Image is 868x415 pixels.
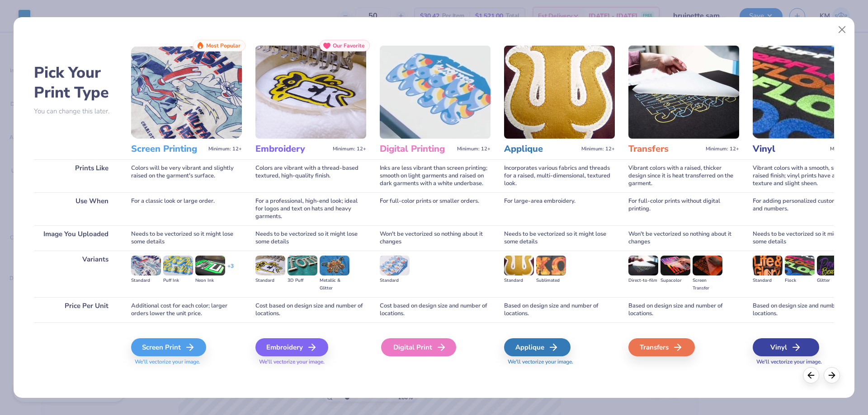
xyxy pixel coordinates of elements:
span: Minimum: 12+ [208,146,242,152]
h2: Pick Your Print Type [34,63,118,103]
div: For a classic look or large order. [131,192,242,225]
span: We'll vectorize your image. [255,358,366,366]
span: We'll vectorize your image. [753,358,863,366]
div: Standard [380,277,410,284]
div: Additional cost for each color; larger orders lower the unit price. [131,297,242,322]
h3: Transfers [628,143,702,155]
div: Cost based on design size and number of locations. [380,297,491,322]
div: Supacolor [660,277,690,284]
img: Supacolor [660,256,690,275]
div: Sublimated [536,277,566,284]
div: Won't be vectorized so nothing about it changes [628,225,739,251]
img: Puff Ink [163,256,193,275]
div: Inks are less vibrant than screen printing; smooth on light garments and raised on dark garments ... [380,159,491,192]
div: Standard [753,277,783,284]
div: Screen Transfer [693,277,722,292]
div: Variants [34,251,118,297]
h3: Embroidery [255,143,329,155]
div: Vibrant colors with a smooth, slightly raised finish; vinyl prints have a consistent texture and ... [753,159,863,192]
img: Direct-to-film [628,256,658,275]
h3: Screen Printing [131,143,205,155]
img: Screen Printing [131,46,242,139]
div: Screen Print [131,338,206,356]
img: Neon Ink [195,256,225,275]
div: Standard [504,277,534,284]
div: Standard [255,277,285,284]
div: Vinyl [753,338,819,356]
img: Transfers [628,46,739,139]
div: Colors will be very vibrant and slightly raised on the garment's surface. [131,159,242,192]
h3: Vinyl [753,143,826,155]
h3: Digital Printing [380,143,453,155]
div: Flock [785,277,815,284]
div: Metallic & Glitter [320,277,349,292]
button: Close [834,21,851,38]
div: Embroidery [255,338,328,356]
img: Embroidery [255,46,366,139]
div: Use When [34,192,118,225]
img: Applique [504,46,615,139]
div: Vibrant colors with a raised, thicker design since it is heat transferred on the garment. [628,159,739,192]
span: Our Favorite [333,42,365,49]
div: Transfers [628,338,695,356]
div: For full-color prints or smaller orders. [380,192,491,225]
div: Direct-to-film [628,277,658,284]
img: Glitter [817,256,847,275]
div: Needs to be vectorized so it might lose some details [753,225,863,251]
h3: Applique [504,143,578,155]
img: Sublimated [536,256,566,275]
div: Price Per Unit [34,297,118,322]
div: For a professional, high-end look; ideal for logos and text on hats and heavy garments. [255,192,366,225]
div: For full-color prints without digital printing. [628,192,739,225]
div: Needs to be vectorized so it might lose some details [504,225,615,251]
img: Standard [131,256,161,275]
span: Most Popular [206,42,241,49]
span: Minimum: 12+ [581,146,615,152]
span: Minimum: 12+ [333,146,366,152]
div: Incorporates various fabrics and threads for a raised, multi-dimensional, textured look. [504,159,615,192]
img: Standard [255,256,285,275]
div: Needs to be vectorized so it might lose some details [255,225,366,251]
span: We'll vectorize your image. [504,358,615,366]
div: Won't be vectorized so nothing about it changes [380,225,491,251]
div: Applique [504,338,571,356]
img: Metallic & Glitter [320,256,349,275]
div: For adding personalized custom names and numbers. [753,192,863,225]
div: Needs to be vectorized so it might lose some details [131,225,242,251]
div: Cost based on design size and number of locations. [255,297,366,322]
div: Puff Ink [163,277,193,284]
div: Based on design size and number of locations. [628,297,739,322]
div: Colors are vibrant with a thread-based textured, high-quality finish. [255,159,366,192]
div: Based on design size and number of locations. [504,297,615,322]
div: Based on design size and number of locations. [753,297,863,322]
div: Digital Print [381,338,456,356]
span: Minimum: 12+ [830,146,863,152]
img: Flock [785,256,815,275]
div: Prints Like [34,159,118,192]
span: Minimum: 12+ [706,146,739,152]
img: Standard [753,256,783,275]
div: For large-area embroidery. [504,192,615,225]
span: Minimum: 12+ [457,146,491,152]
div: 3D Puff [288,277,317,284]
div: Neon Ink [195,277,225,284]
img: Screen Transfer [693,256,722,275]
div: Standard [131,277,161,284]
div: Glitter [817,277,847,284]
span: We'll vectorize your image. [131,358,242,366]
div: Image You Uploaded [34,225,118,251]
img: 3D Puff [288,256,317,275]
p: You can change this later. [34,107,118,115]
img: Vinyl [753,46,863,139]
img: Standard [380,256,410,275]
img: Standard [504,256,534,275]
img: Digital Printing [380,46,491,139]
div: + 3 [227,262,234,278]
